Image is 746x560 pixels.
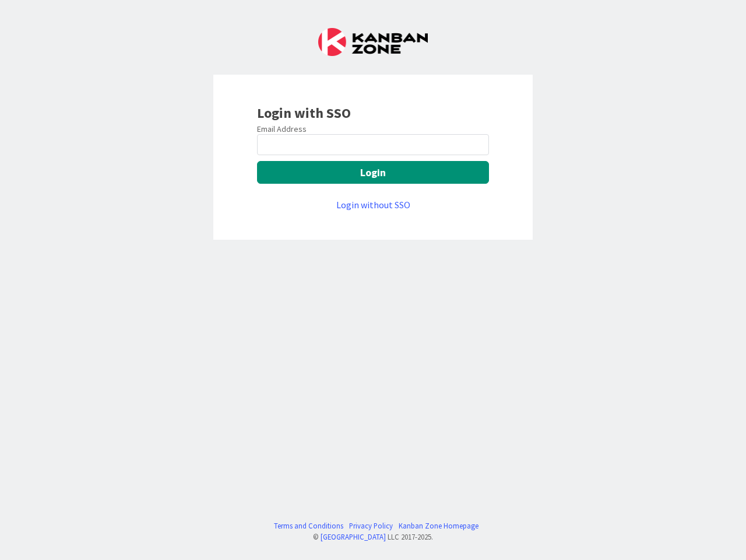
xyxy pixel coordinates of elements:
[336,199,410,211] a: Login without SSO
[257,104,351,122] b: Login with SSO
[274,520,343,531] a: Terms and Conditions
[318,28,428,56] img: Kanban Zone
[399,520,478,531] a: Kanban Zone Homepage
[321,532,386,541] a: [GEOGRAPHIC_DATA]
[257,124,307,134] label: Email Address
[349,520,393,531] a: Privacy Policy
[257,161,489,184] button: Login
[268,531,478,542] div: © LLC 2017- 2025 .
